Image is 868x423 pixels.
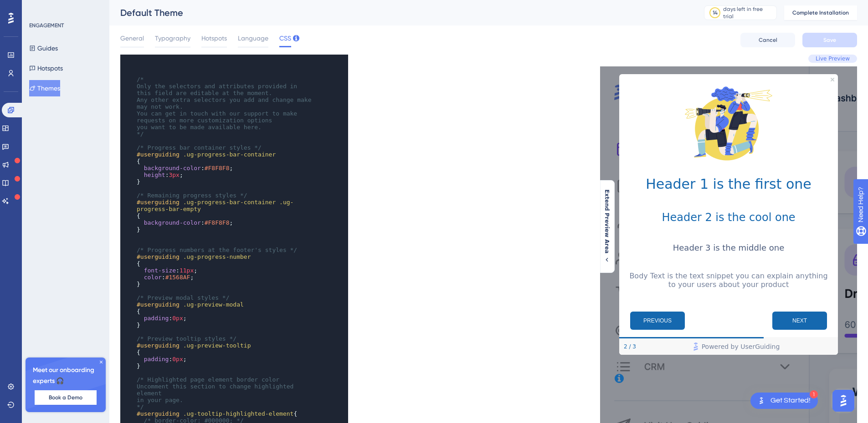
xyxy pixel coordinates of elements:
span: #F8F8F8 [205,165,230,171]
span: CSS [279,33,291,44]
span: background-color [144,219,201,226]
span: .ug-progress-bar-container [183,199,276,206]
div: days left in free trial [723,5,774,20]
span: } [137,226,140,233]
span: .ug-progress-bar-container [183,151,276,158]
span: Need Help? [21,2,57,13]
button: Themes [29,80,60,96]
span: #F8F8F8 [205,219,230,226]
span: Hotspots [201,33,227,44]
div: Default Theme [120,6,681,19]
span: Powered by UserGuiding [102,275,180,286]
span: Cancel [759,36,777,44]
span: you want to be made available here. [137,124,262,131]
span: #userguiding [137,199,180,206]
img: launcher-image-alternative-text [756,395,767,406]
div: Close Preview [240,411,243,415]
span: You can get in touch with our support to make requests on more customization options [137,110,301,124]
span: #userguiding [137,253,180,260]
h3: Header 3 is the middle one [26,176,231,186]
button: Save [802,33,857,47]
span: 3px [169,171,179,178]
span: color [144,274,162,281]
span: { [137,158,140,165]
span: Uncomment this section to change highlighted element [137,383,297,397]
img: Modal Media [83,11,174,102]
span: Extend Preview Area [603,190,611,254]
span: Save [823,36,836,44]
span: Meet our onboarding experts 🎧 [33,365,98,387]
h2: Header 2 is the cool one [26,145,231,157]
span: padding [144,356,169,363]
span: /* Progress numbers at the footer's styles */ [137,247,297,253]
span: /* Highlighted page element border color [137,376,279,383]
span: /* Preview modal styles */ [137,294,230,301]
span: #userguiding [137,410,180,417]
span: .ug-preview-tooltip [183,342,251,349]
div: Open Get Started! checklist, remaining modules: 1 [750,393,818,409]
button: Extend Preview Area [600,190,614,264]
span: background-color [144,165,201,171]
span: #userguiding [137,301,180,308]
span: Complete Installation [792,9,849,16]
span: .ug-progress-bar-empty [137,199,293,212]
span: : ; [137,267,197,274]
span: General [120,33,144,44]
button: Previous [30,245,85,263]
span: 11px [180,267,194,274]
div: Close Preview [231,11,234,15]
span: height [144,171,165,178]
span: font-size [144,267,176,274]
button: Book a Demo [35,390,97,405]
span: Only the selectors and attributes provided in this field are editable at the moment. [137,83,301,96]
span: Book a Demo [49,394,82,401]
button: Cancel [740,33,795,47]
span: Any other extra selectors you add and change make may not work. [137,96,315,110]
span: Live Preview [816,55,850,62]
div: Footer [19,272,238,288]
div: Step 2 of 3 [24,277,36,284]
span: } [137,322,140,328]
h1: Header 1 is the first one [26,110,231,126]
span: } [137,178,140,185]
span: 0px [172,356,183,363]
span: in your page. [137,397,183,403]
iframe: UserGuiding AI Assistant Launcher [830,387,857,414]
span: /* Progress bar container styles */ [137,144,262,151]
span: { [137,410,297,417]
button: Complete Installation [784,5,857,20]
span: : ; [137,165,233,171]
span: /* Preview tooltip styles */ [137,335,236,342]
span: .ug-preview-modal [183,301,244,308]
span: padding [144,315,169,322]
span: { [137,260,140,267]
div: ENGAGEMENT [29,22,64,29]
span: { [137,349,140,356]
span: } [137,363,140,369]
span: #1568AF [165,274,190,281]
div: 1 [810,390,818,398]
span: : ; [137,356,187,363]
button: Guides [29,40,58,56]
button: Hotspots [29,60,63,76]
span: { [137,308,140,315]
span: : ; [137,274,194,281]
p: Body Text is the text snippet you can explain anything to your users about your product [26,205,231,222]
span: Typography [155,33,190,44]
span: : ; [137,219,233,226]
div: 14 [713,9,718,16]
span: } [137,281,140,287]
div: Get Started! [770,396,811,406]
span: : ; [137,315,187,322]
span: 0px [172,315,183,322]
span: Language [238,33,268,44]
span: #userguiding [137,151,180,158]
span: #userguiding [137,342,180,349]
span: .ug-progress-number [183,253,251,260]
span: : ; [137,171,183,178]
button: Next [172,245,227,263]
span: .ug-tooltip-highlighted-element [183,410,294,417]
span: /* Remaining progress styles */ [137,192,247,199]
